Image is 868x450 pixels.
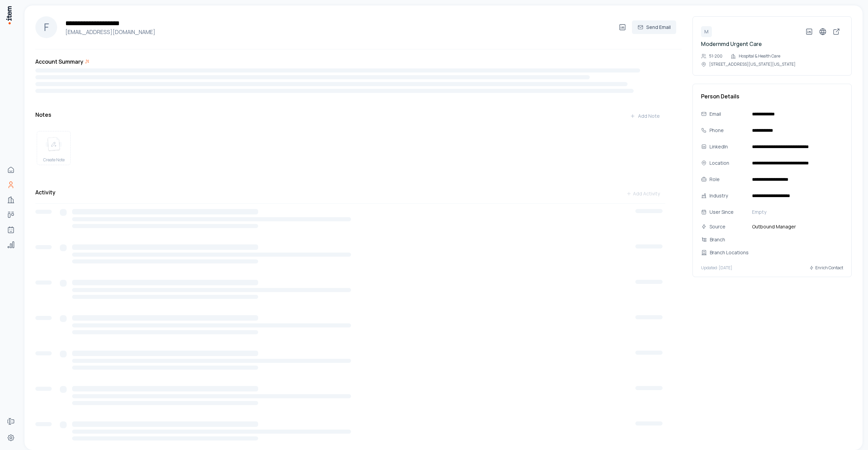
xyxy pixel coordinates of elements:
a: People [4,178,18,192]
p: Hospital & Health Care [739,53,780,59]
p: 51-200 [709,53,722,59]
p: Updated: [DATE] [701,265,732,271]
div: Phone [710,127,747,134]
a: Companies [4,193,18,207]
h3: Person Details [701,92,843,100]
a: Analytics [4,238,18,252]
h4: [EMAIL_ADDRESS][DOMAIN_NAME] [63,28,616,36]
span: Outbound Manager [749,223,843,230]
a: Forms [4,415,18,428]
div: Role [710,176,747,183]
div: Email [710,110,747,118]
a: Settings [4,431,18,445]
div: M [701,26,712,37]
div: User Since [710,208,747,216]
a: Agents [4,223,18,237]
h3: Activity [35,188,55,196]
div: Industry [710,192,747,199]
img: create note [46,137,62,152]
h3: Account Summary [35,58,83,66]
img: Item Brain Logo [5,5,12,25]
span: Empty [752,209,766,215]
div: Branch Locations [710,249,753,256]
a: Deals [4,208,18,222]
button: Send Email [632,20,676,34]
a: Home [4,163,18,177]
button: Enrich Contact [809,262,843,274]
div: Location [710,159,747,167]
div: F [35,16,57,38]
div: Add Note [630,113,660,119]
span: Create Note [43,157,65,163]
p: [STREET_ADDRESS][US_STATE][US_STATE] [709,62,796,67]
h3: Notes [35,111,51,119]
div: Source [710,223,747,230]
a: Modernmd Urgent Care [701,40,762,48]
div: Branch [710,236,753,243]
button: Add Note [624,109,665,123]
div: LinkedIn [710,143,747,150]
button: create noteCreate Note [37,131,71,165]
button: Empty [749,207,843,218]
